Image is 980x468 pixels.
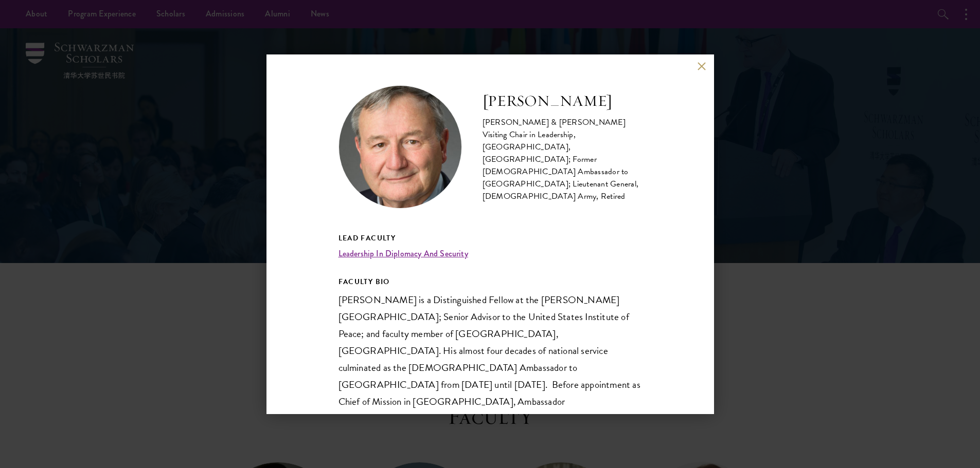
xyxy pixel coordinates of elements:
h5: FACULTY BIO [338,275,642,288]
h2: [PERSON_NAME] [483,91,642,111]
img: Karl Eikenberry [338,85,462,209]
div: [PERSON_NAME] & [PERSON_NAME] Visiting Chair in Leadership, [GEOGRAPHIC_DATA], [GEOGRAPHIC_DATA];... [483,116,642,202]
h5: Lead Faculty [338,232,642,245]
a: Leadership In Diplomacy And Security [338,248,468,259]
